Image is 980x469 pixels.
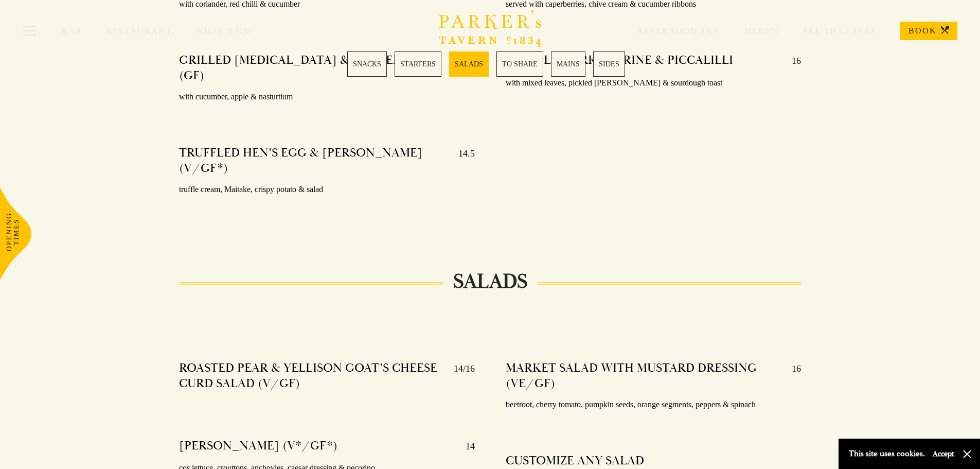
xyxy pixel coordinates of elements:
p: This site uses cookies. [849,446,925,461]
a: 5 / 6 [551,51,585,77]
h4: CUSTOMIZE ANY SALAD [506,453,644,468]
h4: ROASTED PEAR & YELLISON GOAT’S CHEESE CURD SALAD (V/GF) [179,360,443,391]
p: 14/16 [443,360,475,391]
h4: MARKET SALAD WITH MUSTARD DRESSING (VE/GF) [506,360,782,391]
button: Accept [933,449,954,459]
p: 14.5 [448,145,475,176]
p: 16 [781,360,801,391]
a: 3 / 6 [449,51,489,77]
a: 4 / 6 [496,51,543,77]
a: 6 / 6 [593,51,625,77]
p: beetroot, cherry tomato, pumpkin seeds, orange segments, peppers & spinach [506,397,801,412]
a: 1 / 6 [347,51,387,77]
h2: SALADS [443,269,538,294]
h4: TRUFFLED HEN’S EGG & [PERSON_NAME] (V/GF*) [179,145,448,176]
p: truffle cream, Maitake, crispy potato & salad [179,182,475,197]
h4: [PERSON_NAME] (V*/GF*) [179,438,337,455]
p: 14 [455,438,475,455]
button: Close and accept [962,449,972,459]
a: 2 / 6 [395,51,441,77]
